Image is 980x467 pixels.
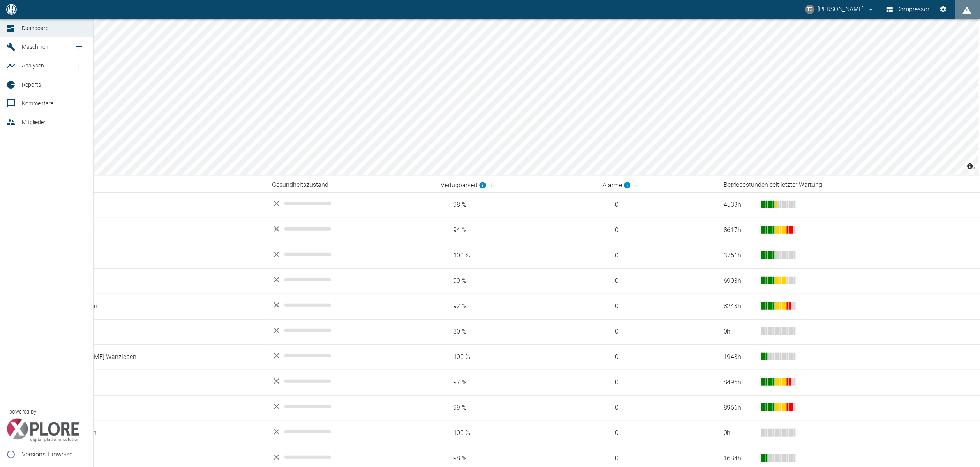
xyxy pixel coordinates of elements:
[272,453,429,462] div: No data
[22,119,46,125] span: Mitglieder
[724,201,755,210] div: 4533 h
[441,302,590,311] span: 92 %
[272,199,429,208] div: No data
[936,2,950,16] button: Einstellungen
[724,403,755,412] div: 8966 h
[724,251,755,260] div: 3751 h
[52,243,266,268] td: Forchheim
[602,226,711,235] span: 0
[71,58,87,74] a: new /analyses/list/0
[5,4,18,14] img: logo
[272,250,429,259] div: No data
[52,294,266,319] td: Jürgenshagen
[272,224,429,234] div: No data
[52,319,266,344] td: Karben
[52,192,266,218] td: Altena
[602,429,711,438] span: 0
[6,419,80,442] img: Xplore Logo
[272,402,429,411] div: No data
[441,251,590,260] span: 100 %
[441,181,487,190] div: berechnet für die letzten 7 Tage
[602,403,711,412] span: 0
[602,327,711,336] span: 0
[22,25,49,31] span: Dashboard
[441,327,590,336] span: 30 %
[272,326,429,335] div: No data
[602,302,711,311] span: 0
[602,277,711,286] span: 0
[885,2,932,16] button: Compressor
[272,351,429,360] div: No data
[441,403,590,412] span: 99 %
[724,429,755,438] div: 0 h
[272,376,429,386] div: No data
[266,178,435,192] th: Gesundheitszustand
[52,395,266,421] td: Malstedt
[441,277,590,286] span: 99 %
[441,378,590,387] span: 97 %
[724,302,755,311] div: 8248 h
[22,450,87,459] span: Versions-Hinweise
[52,218,266,243] td: Bruchhausen
[602,251,711,260] span: 0
[724,353,755,362] div: 1948 h
[804,2,876,16] button: timo.streitbuerger@arcanum-energy.de
[441,454,590,463] span: 98 %
[724,378,755,387] div: 8496 h
[71,39,87,55] a: new /machines
[272,427,429,437] div: No data
[724,454,755,463] div: 1634 h
[602,201,711,210] span: 0
[602,378,711,387] span: 0
[52,344,266,370] td: [PERSON_NAME] Wanzleben
[52,421,266,446] td: Marktoffingen
[22,44,48,50] span: Maschinen
[724,277,755,286] div: 6908 h
[602,353,711,362] span: 0
[724,226,755,235] div: 8617 h
[724,327,755,336] div: 0 h
[52,268,266,294] td: Heygendorf
[717,178,980,192] th: Betriebsstunden seit letzter Wartung
[22,100,53,107] span: Kommentare
[441,201,590,210] span: 98 %
[22,82,41,88] span: Reports
[9,408,36,416] span: powered by
[272,300,429,310] div: No data
[602,454,711,463] span: 0
[272,275,429,284] div: No data
[441,226,590,235] span: 94 %
[22,19,979,175] canvas: Map
[441,353,590,362] span: 100 %
[441,429,590,438] span: 100 %
[22,62,44,69] span: Analysen
[805,5,815,14] div: TS
[602,181,631,190] div: berechnet für die letzten 7 Tage
[52,370,266,395] td: Kroppenstedt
